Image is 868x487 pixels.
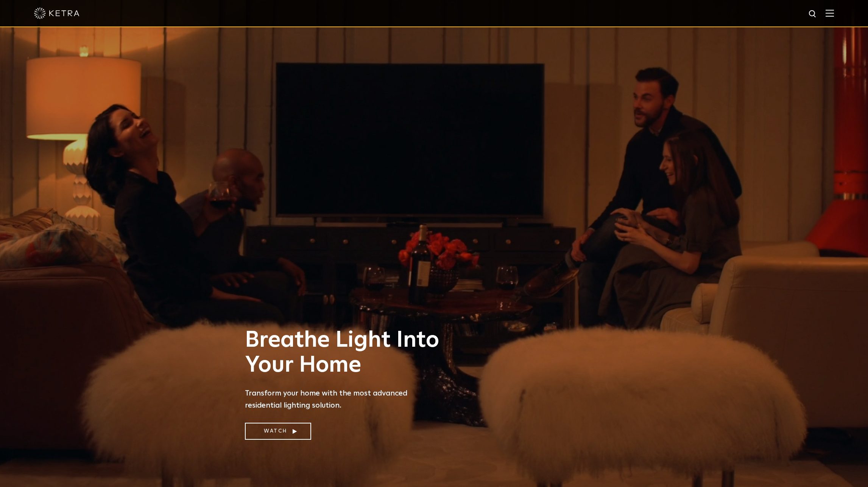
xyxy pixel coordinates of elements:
img: ketra-logo-2019-white [34,8,79,19]
img: Hamburger%20Nav.svg [826,9,834,17]
h1: Breathe Light Into Your Home [245,328,446,378]
img: search icon [808,9,818,19]
p: Transform your home with the most advanced residential lighting solution. [245,387,446,411]
a: Watch [245,423,311,440]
